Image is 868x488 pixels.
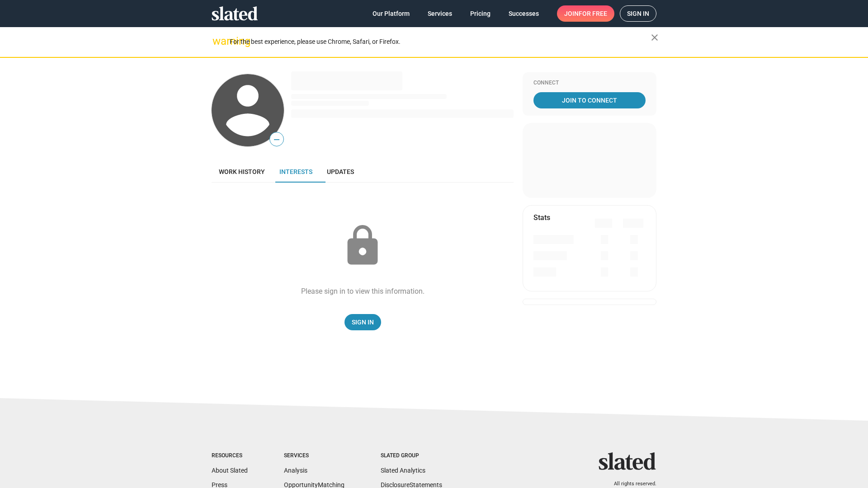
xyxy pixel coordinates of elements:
[212,452,248,460] div: Resources
[212,161,272,183] a: Work history
[557,5,614,22] a: Joinfor free
[627,6,649,21] span: Sign in
[340,223,385,268] mat-icon: lock
[212,36,223,47] mat-icon: warning
[428,5,452,22] span: Services
[649,32,660,43] mat-icon: close
[373,5,410,22] span: Our Platform
[272,161,320,183] a: Interests
[463,5,498,22] a: Pricing
[470,5,491,22] span: Pricing
[352,314,374,330] span: Sign In
[381,452,442,460] div: Slated Group
[420,5,459,22] a: Services
[327,168,354,175] span: Updates
[501,5,546,22] a: Successes
[365,5,417,22] a: Our Platform
[301,286,425,296] div: Please sign in to view this information.
[533,80,646,87] div: Connect
[620,5,656,22] a: Sign in
[564,5,607,22] span: Join
[219,168,265,175] span: Work history
[270,134,283,145] span: —
[381,467,425,474] a: Slated Analytics
[230,36,651,48] div: For the best experience, please use Chrome, Safari, or Firefox.
[533,213,550,222] mat-card-title: Stats
[284,452,344,460] div: Services
[579,5,607,22] span: for free
[284,467,307,474] a: Analysis
[320,161,361,183] a: Updates
[535,92,644,108] span: Join To Connect
[279,168,312,175] span: Interests
[344,314,381,330] a: Sign In
[533,92,646,108] a: Join To Connect
[212,467,248,474] a: About Slated
[509,5,539,22] span: Successes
